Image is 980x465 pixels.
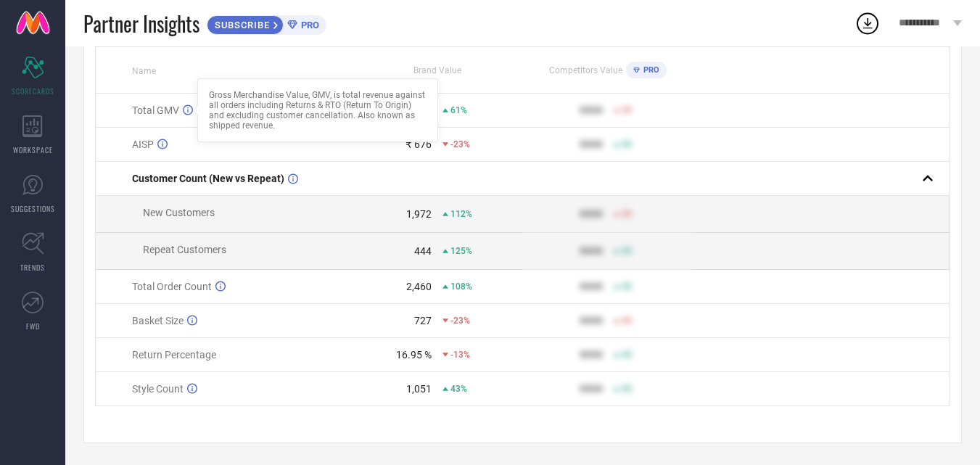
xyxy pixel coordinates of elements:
[622,105,632,115] span: 50
[855,10,881,36] div: Open download list
[622,350,632,360] span: 50
[406,208,432,220] div: 1,972
[13,144,53,155] span: WORKSPACE
[450,316,470,326] span: -23%
[622,209,632,219] span: 50
[11,203,55,214] span: SUGGESTIONS
[297,20,319,30] span: PRO
[622,139,632,149] span: 50
[396,349,432,361] div: 16.95 %
[132,173,284,184] span: Customer Count (New vs Repeat)
[640,65,659,75] span: PRO
[132,104,179,116] span: Total GMV
[20,262,45,273] span: TRENDS
[580,104,603,116] div: 9999
[622,246,632,256] span: 50
[26,321,40,332] span: FWD
[405,139,432,150] div: ₹ 676
[450,350,470,360] span: -13%
[622,384,632,394] span: 50
[132,349,216,361] span: Return Percentage
[12,86,54,96] span: SCORECARDS
[143,207,215,218] span: New Customers
[414,315,432,326] div: 727
[209,90,427,131] div: Gross Merchandise Value, GMV, is total revenue against all orders including Returns & RTO (Return...
[450,209,472,219] span: 112%
[132,66,156,76] span: Name
[143,244,226,255] span: Repeat Customers
[580,208,603,220] div: 9999
[83,9,199,38] span: Partner Insights
[580,349,603,361] div: 9999
[207,20,273,30] span: SUBSCRIBE
[132,315,184,326] span: Basket Size
[450,139,470,149] span: -23%
[622,316,632,326] span: 50
[622,281,632,292] span: 50
[414,245,432,257] div: 444
[207,12,326,35] a: SUBSCRIBEPRO
[132,139,154,150] span: AISP
[450,281,472,292] span: 108%
[450,384,467,394] span: 43%
[549,65,622,75] span: Competitors Value
[580,281,603,292] div: 9999
[406,281,432,292] div: 2,460
[580,245,603,257] div: 9999
[450,246,472,256] span: 125%
[450,105,467,115] span: 61%
[580,315,603,326] div: 9999
[413,65,461,75] span: Brand Value
[132,281,212,292] span: Total Order Count
[132,383,184,395] span: Style Count
[406,383,432,395] div: 1,051
[580,383,603,395] div: 9999
[580,139,603,150] div: 9999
